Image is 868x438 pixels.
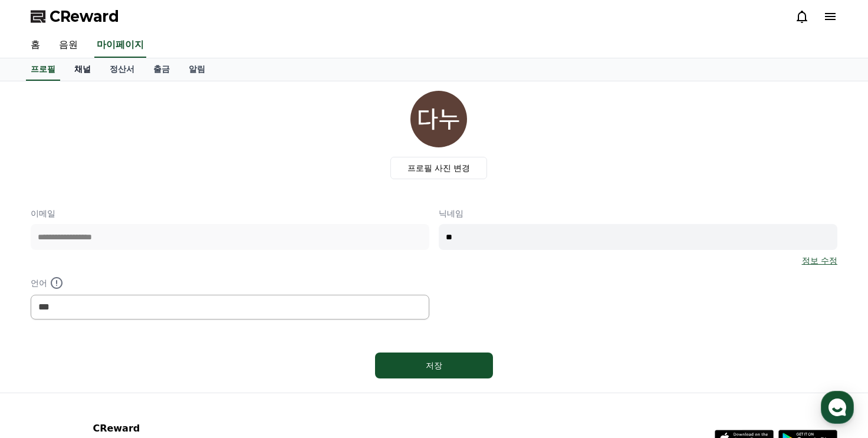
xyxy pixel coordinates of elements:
button: 저장 [375,353,493,378]
span: 홈 [37,358,44,367]
a: 채널 [65,58,100,81]
span: 설정 [182,358,196,367]
span: CReward [50,7,119,26]
a: 정산서 [100,58,144,81]
a: CReward [31,7,119,26]
img: profile_image [410,91,467,147]
a: 프로필 [26,58,60,81]
p: 이메일 [31,208,429,219]
a: 알림 [179,58,215,81]
a: 정보 수정 [802,255,837,266]
p: 언어 [31,276,429,290]
span: 대화 [108,358,122,368]
a: 출금 [144,58,179,81]
a: 설정 [152,340,226,370]
a: 마이페이지 [94,33,146,58]
p: 닉네임 [439,208,837,219]
a: 음원 [50,33,87,58]
a: 홈 [4,340,78,370]
div: 저장 [399,360,469,371]
p: CReward [93,421,236,436]
a: 대화 [78,340,152,370]
a: 홈 [21,33,50,58]
label: 프로필 사진 변경 [390,157,488,179]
